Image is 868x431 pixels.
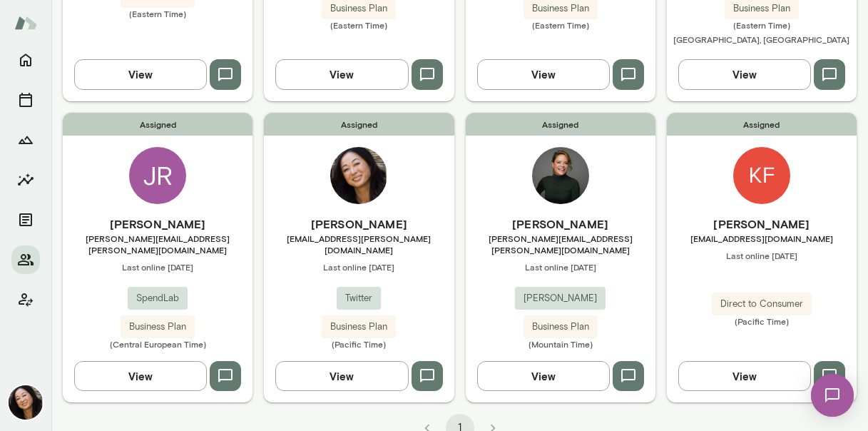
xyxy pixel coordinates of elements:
[667,215,857,233] h6: [PERSON_NAME]
[667,233,857,244] span: [EMAIL_ADDRESS][DOMAIN_NAME]
[725,1,799,16] span: Business Plan
[466,261,655,273] span: Last online [DATE]
[14,9,37,36] img: Mento
[63,215,252,233] h6: [PERSON_NAME]
[128,291,188,305] span: SpendLab
[63,338,252,350] span: (Central European Time)
[264,338,454,350] span: (Pacific Time)
[322,1,396,16] span: Business Plan
[524,320,598,334] span: Business Plan
[466,215,655,233] h6: [PERSON_NAME]
[667,315,857,327] span: (Pacific Time)
[63,233,252,255] span: [PERSON_NAME][EMAIL_ADDRESS][PERSON_NAME][DOMAIN_NAME]
[466,113,655,136] span: Assigned
[63,113,252,136] span: Assigned
[11,245,40,274] button: Members
[667,19,857,31] span: (Eastern Time)
[524,1,598,16] span: Business Plan
[667,250,857,261] span: Last online [DATE]
[264,113,454,136] span: Assigned
[466,19,655,31] span: (Eastern Time)
[11,86,40,114] button: Sessions
[477,361,610,391] button: View
[477,59,610,89] button: View
[74,361,207,391] button: View
[275,59,408,89] button: View
[322,320,396,334] span: Business Plan
[733,147,790,204] img: Kara Felson
[532,147,589,204] img: Tara
[466,338,655,350] span: (Mountain Time)
[515,291,606,305] span: [PERSON_NAME]
[466,233,655,255] span: [PERSON_NAME][EMAIL_ADDRESS][PERSON_NAME][DOMAIN_NAME]
[678,361,811,391] button: View
[129,147,186,204] div: JR
[673,34,849,44] span: [GEOGRAPHIC_DATA], [GEOGRAPHIC_DATA]
[264,233,454,255] span: [EMAIL_ADDRESS][PERSON_NAME][DOMAIN_NAME]
[264,215,454,233] h6: [PERSON_NAME]
[275,361,408,391] button: View
[74,59,207,89] button: View
[9,385,43,420] img: Ming Chen
[11,126,40,154] button: Growth Plan
[712,297,812,311] span: Direct to Consumer
[667,113,857,136] span: Assigned
[121,320,195,334] span: Business Plan
[264,261,454,273] span: Last online [DATE]
[11,46,40,74] button: Home
[11,166,40,194] button: Insights
[264,19,454,31] span: (Eastern Time)
[678,59,811,89] button: View
[11,285,40,314] button: Client app
[63,261,252,273] span: Last online [DATE]
[63,8,252,19] span: (Eastern Time)
[337,291,381,305] span: Twitter
[11,206,40,234] button: Documents
[330,147,387,204] img: Ming Chen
